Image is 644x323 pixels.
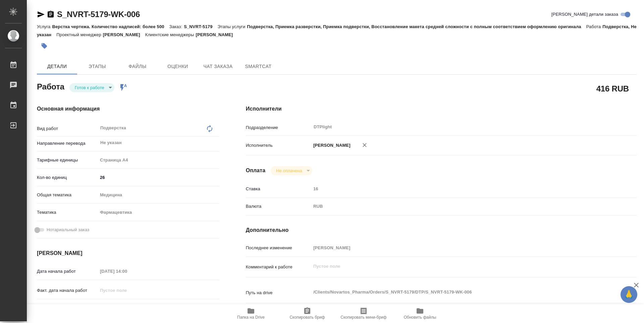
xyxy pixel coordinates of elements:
[623,287,635,302] span: 🙏
[218,24,247,29] p: Этапы услуги
[69,83,114,92] div: Готов к работе
[41,62,73,71] span: Детали
[98,285,156,295] input: Пустое поле
[237,315,265,320] span: Папка на Drive
[98,207,219,218] div: Фармацевтика
[184,24,217,29] p: S_NVRT-5179
[274,168,304,174] button: Не оплачена
[56,32,103,37] p: Проектный менеджер
[37,80,64,92] h2: Работа
[37,209,98,216] p: Тематика
[311,243,604,253] input: Пустое поле
[37,192,98,198] p: Общая тематика
[246,167,266,175] h4: Оплата
[196,32,238,37] p: [PERSON_NAME]
[392,304,448,323] button: Обновить файлы
[596,83,629,94] h2: 416 RUB
[246,142,311,149] p: Исполнитель
[73,85,106,90] button: Готов к работе
[246,245,311,251] p: Последнее изменение
[246,289,311,296] p: Путь на drive
[246,264,311,270] p: Комментарий к работе
[37,39,52,53] button: Добавить тэг
[98,173,219,182] input: ✎ Введи что-нибудь
[202,62,234,71] span: Чат заказа
[246,124,311,131] p: Подразделение
[246,186,311,192] p: Ставка
[279,304,335,323] button: Скопировать бриф
[98,266,156,276] input: Пустое поле
[37,157,98,164] p: Тарифные единицы
[98,154,219,166] div: Страница А4
[37,249,219,257] h4: [PERSON_NAME]
[145,32,196,37] p: Клиентские менеджеры
[47,10,55,18] button: Скопировать ссылку
[37,287,98,294] p: Факт. дата начала работ
[162,62,194,71] span: Оценки
[98,303,156,313] input: Пустое поле
[311,142,351,149] p: [PERSON_NAME]
[169,24,184,29] p: Заказ:
[246,105,637,113] h4: Исполнители
[621,286,637,303] button: 🙏
[311,184,604,194] input: Пустое поле
[81,62,113,71] span: Этапы
[37,125,98,132] p: Вид работ
[47,227,89,233] span: Нотариальный заказ
[246,226,637,234] h4: Дополнительно
[586,24,603,29] p: Работа
[37,140,98,147] p: Направление перевода
[357,138,372,152] button: Удалить исполнителя
[37,10,45,18] button: Скопировать ссылку для ЯМессенджера
[37,24,52,29] p: Услуга
[311,286,604,298] textarea: /Clients/Novartos_Pharma/Orders/S_NVRT-5179/DTP/S_NVRT-5179-WK-006
[271,166,312,175] div: Готов к работе
[404,315,436,320] span: Обновить файлы
[37,105,219,113] h4: Основная информация
[121,62,154,71] span: Файлы
[52,24,169,29] p: Верстка чертежа. Количество надписей: более 500
[246,203,311,210] p: Валюта
[335,304,392,323] button: Скопировать мини-бриф
[340,315,386,320] span: Скопировать мини-бриф
[223,304,279,323] button: Папка на Drive
[98,189,219,201] div: Медицина
[242,62,274,71] span: SmartCat
[289,315,325,320] span: Скопировать бриф
[37,268,98,275] p: Дата начала работ
[247,24,586,29] p: Подверстка, Приемка разверстки, Приемка подверстки, Восстановление макета средней сложности с пол...
[37,174,98,181] p: Кол-во единиц
[551,11,618,18] span: [PERSON_NAME] детали заказа
[57,10,140,19] a: S_NVRT-5179-WK-006
[103,32,145,37] p: [PERSON_NAME]
[311,201,604,212] div: RUB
